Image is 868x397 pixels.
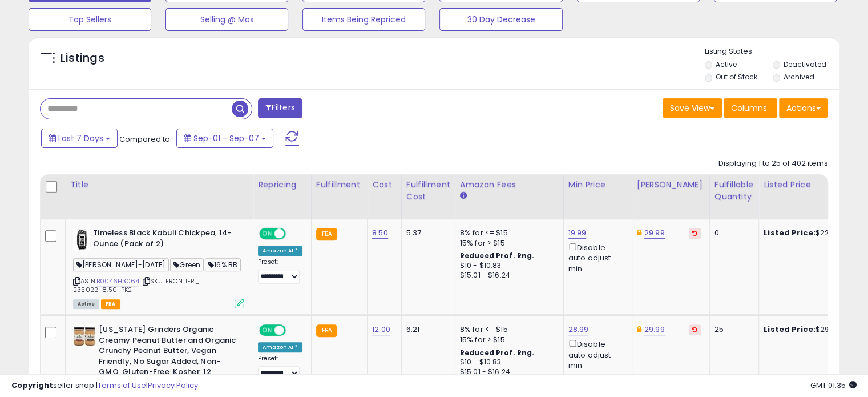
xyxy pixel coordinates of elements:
div: Fulfillment [316,179,362,191]
div: Repricing [258,179,306,191]
h5: Listings [60,50,104,66]
div: Cost [372,179,397,191]
div: 0 [714,228,750,238]
p: Listing States: [705,46,839,57]
div: seller snap | | [11,380,198,391]
div: 8% for <= $15 [460,228,555,238]
span: Green [170,258,204,271]
b: Timeless Black Kabuli Chickpea, 14-Ounce (Pack of 2) [93,228,232,252]
small: FBA [316,324,337,337]
div: $22.38 [764,228,858,238]
div: 5.37 [406,228,446,238]
div: Preset: [258,258,302,284]
a: 29.99 [644,227,665,239]
div: 8% for <= $15 [460,324,555,335]
div: $10 - $10.83 [460,358,555,367]
b: Listed Price: [764,324,815,335]
div: Min Price [568,179,627,191]
div: ASIN: [73,228,244,307]
div: Fulfillment Cost [406,179,450,203]
a: B0046H3064 [96,276,139,286]
span: All listings currently available for purchase on Amazon [73,299,99,309]
div: Displaying 1 to 25 of 402 items [718,158,828,169]
label: Archived [783,72,814,82]
button: Selling @ Max [165,8,288,31]
span: Compared to: [119,134,172,145]
button: Save View [663,98,722,118]
span: OFF [284,326,302,335]
div: Disable auto adjust min [568,241,623,274]
img: 41zMAmPR0rL._SL40_.jpg [73,324,96,347]
div: Preset: [258,355,302,380]
div: $10 - $10.83 [460,261,555,271]
div: 15% for > $15 [460,238,555,248]
label: Out of Stock [716,72,757,82]
a: 8.50 [372,227,388,239]
a: 12.00 [372,324,390,335]
a: Terms of Use [98,380,146,391]
div: Disable auto adjust min [568,338,623,371]
div: Amazon AI * [258,246,302,256]
button: Top Sellers [29,8,151,31]
button: Sep-01 - Sep-07 [176,129,273,148]
div: Amazon Fees [460,179,559,191]
span: Last 7 Days [58,133,103,144]
div: [PERSON_NAME] [637,179,705,191]
span: Columns [731,102,767,114]
small: Amazon Fees. [460,191,467,201]
label: Deactivated [783,59,826,69]
span: | SKU: FRONTIER_ 235022_8.50_PK2 [73,276,199,294]
div: 25 [714,324,750,335]
button: Last 7 Days [41,129,118,148]
div: 6.21 [406,324,446,335]
span: FBA [101,299,120,309]
button: Filters [258,98,302,118]
b: Reduced Prof. Rng. [460,251,535,260]
a: 29.99 [644,324,665,335]
img: 41P+j3FwiyL._SL40_.jpg [73,228,90,251]
b: [US_STATE] Grinders Organic Creamy Peanut Butter and Organic Crunchy Peanut Butter, Vegan Friendl... [99,324,237,391]
strong: Copyright [11,380,53,391]
div: $15.01 - $16.24 [460,271,555,280]
button: 30 Day Decrease [439,8,562,31]
div: $29.99 [764,324,858,335]
div: Fulfillable Quantity [714,179,754,203]
span: ON [260,326,274,335]
span: 16% BB [205,258,241,271]
button: Actions [779,98,828,118]
a: 28.99 [568,324,589,335]
button: Items Being Repriced [302,8,425,31]
span: ON [260,229,274,239]
small: FBA [316,228,337,240]
span: OFF [284,229,302,239]
a: 19.99 [568,227,587,239]
b: Listed Price: [764,227,815,238]
b: Reduced Prof. Rng. [460,348,535,358]
div: Amazon AI * [258,342,302,352]
div: Listed Price [764,179,862,191]
div: Title [70,179,248,191]
div: 15% for > $15 [460,335,555,345]
span: Sep-01 - Sep-07 [193,133,259,144]
label: Active [716,59,737,69]
span: [PERSON_NAME]-[DATE] [73,258,169,271]
span: 2025-09-15 01:35 GMT [810,380,857,391]
a: Privacy Policy [148,380,198,391]
button: Columns [724,98,777,118]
